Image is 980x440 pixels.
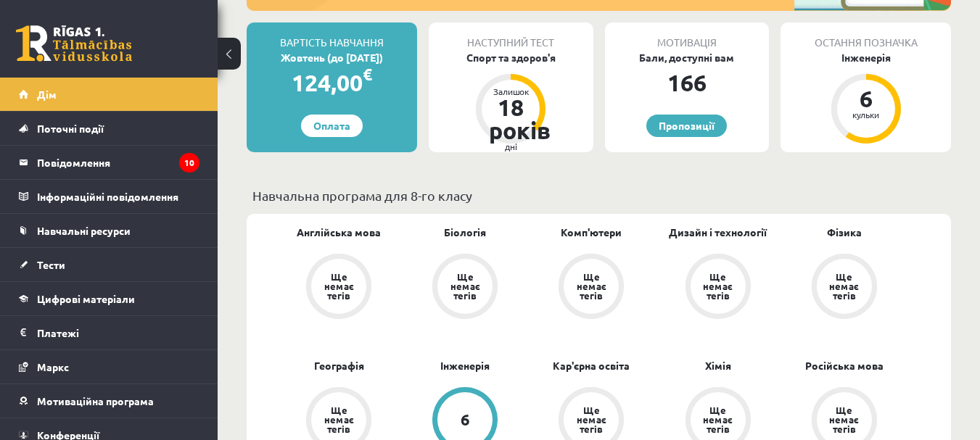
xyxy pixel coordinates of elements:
[440,358,490,373] a: Інженерія
[314,358,364,373] a: Географія
[314,359,364,372] font: Географія
[467,36,554,49] font: Наступний тест
[313,119,350,132] font: Оплата
[16,25,132,62] a: Ризька 1-ша середня школа дистанційного навчання
[19,78,199,111] a: Дім
[829,404,859,435] font: Ще немає тегів
[297,225,381,240] a: Англійська мова
[19,214,199,247] a: Навчальні ресурси
[655,254,781,322] a: Ще немає тегів
[301,115,363,137] a: Оплата
[37,394,154,407] font: Мотиваційна програма
[489,93,551,145] font: 18 років
[805,358,884,373] a: Російська мова
[827,225,862,240] a: Фізика
[444,225,486,238] font: Біологія
[280,36,384,49] font: Вартість навчання
[19,146,199,179] a: Повідомлення10
[553,359,630,372] font: Кар'єрна освіта
[363,64,372,85] font: €
[402,254,528,322] a: Ще немає тегів
[37,88,57,101] font: Дім
[827,225,862,238] font: Фізика
[444,225,486,240] a: Біологія
[639,51,734,64] font: Бали, доступні вам
[829,270,859,302] font: Ще немає тегів
[860,84,873,113] font: 6
[19,248,199,281] a: Тести
[324,404,354,435] font: Ще немає тегів
[528,254,654,322] a: Ще немає тегів
[37,326,79,339] font: Платежі
[703,270,733,302] font: Ще немає тегів
[805,359,884,372] font: Російська мова
[852,109,879,120] font: кульки
[667,68,707,97] font: 166
[669,225,767,240] a: Дизайн і технології
[252,188,472,203] font: Навчальна програма для 8-го класу
[297,225,381,238] font: Англійська мова
[781,254,907,322] a: Ще немає тегів
[705,359,731,372] font: Хімія
[553,358,630,373] a: Кар'єрна освіта
[19,316,199,349] a: Платежі
[440,359,490,372] font: Інженерія
[493,86,529,97] font: Залишок
[561,225,622,240] a: Комп'ютери
[577,404,606,435] font: Ще немає тегів
[669,225,767,238] font: Дизайн і технології
[292,68,363,97] font: 124,00
[841,51,891,64] font: Інженерія
[276,254,402,322] a: Ще немає тегів
[37,224,131,237] font: Навчальні ресурси
[324,270,354,302] font: Ще немає тегів
[561,225,622,238] font: Комп'ютери
[703,404,733,435] font: Ще немає тегів
[815,36,918,49] font: Остання позначка
[646,115,727,137] a: Пропозиції
[37,122,104,135] font: Поточні події
[461,410,470,429] font: 6
[37,292,135,305] font: Цифрові матеріали
[184,157,194,168] font: 10
[19,282,199,315] a: Цифрові матеріали
[466,51,556,64] font: Спорт та здоров'я
[705,358,731,373] a: Хімія
[37,190,178,203] font: Інформаційні повідомлення
[19,350,199,383] a: Маркс
[19,180,199,213] a: Інформаційні повідомлення
[19,112,199,145] a: Поточні події
[281,51,383,64] font: Жовтень (до [DATE])
[505,141,517,152] font: дні
[19,384,199,418] a: Мотиваційна програма
[450,270,480,302] font: Ще немає тегів
[577,270,606,302] font: Ще немає тегів
[781,50,951,146] a: Інженерія 6 кульки
[429,50,593,146] a: Спорт та здоров'я Залишок 18 років дні
[37,258,65,271] font: Тести
[659,119,715,132] font: Пропозиції
[657,36,717,49] font: Мотивація
[37,156,110,169] font: Повідомлення
[37,360,69,373] font: Маркс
